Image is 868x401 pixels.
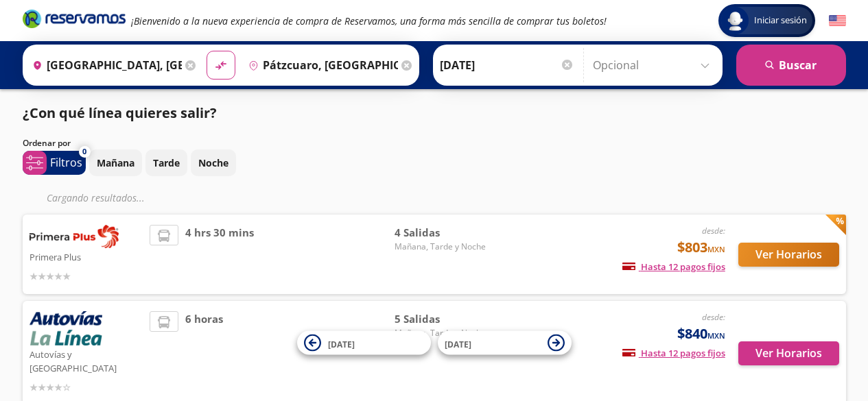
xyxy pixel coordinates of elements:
[23,137,71,149] p: Ordenar por
[707,244,725,254] small: MXN
[829,12,846,29] button: English
[23,8,126,29] i: Brand Logo
[27,48,182,82] input: Buscar Origen
[82,146,86,158] span: 0
[736,45,846,86] button: Buscar
[30,345,143,375] p: Autovías y [GEOGRAPHIC_DATA]
[738,341,839,365] button: Ver Horarios
[677,237,725,258] span: $803
[328,338,355,350] span: [DATE]
[438,331,572,355] button: [DATE]
[395,225,491,241] span: 4 Salidas
[622,347,725,359] span: Hasta 12 pagos fijos
[243,48,398,82] input: Buscar Destino
[30,225,119,248] img: Primera Plus
[198,156,228,170] p: Noche
[622,260,725,273] span: Hasta 12 pagos fijos
[47,191,145,204] em: Cargando resultados ...
[185,311,223,395] span: 6 horas
[297,331,431,355] button: [DATE]
[593,48,716,82] input: Opcional
[749,14,812,27] span: Iniciar sesión
[30,248,143,265] p: Primera Plus
[153,156,180,170] p: Tarde
[702,225,725,236] em: desde:
[50,154,82,171] p: Filtros
[97,156,134,170] p: Mañana
[395,327,491,339] span: Mañana, Tarde y Noche
[145,149,187,176] button: Tarde
[131,14,607,27] em: ¡Bienvenido a la nueva experiencia de compra de Reservamos, una forma más sencilla de comprar tus...
[395,311,491,327] span: 5 Salidas
[89,149,142,176] button: Mañana
[23,8,126,33] a: Brand Logo
[677,324,725,344] span: $840
[445,338,471,350] span: [DATE]
[395,241,491,253] span: Mañana, Tarde y Noche
[702,311,725,323] em: desde:
[191,149,236,176] button: Noche
[440,48,574,82] input: Elegir Fecha
[23,151,86,175] button: 0Filtros
[738,243,839,267] button: Ver Horarios
[707,330,725,341] small: MXN
[185,225,254,284] span: 4 hrs 30 mins
[30,311,102,345] img: Autovías y La Línea
[23,103,217,123] p: ¿Con qué línea quieres salir?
